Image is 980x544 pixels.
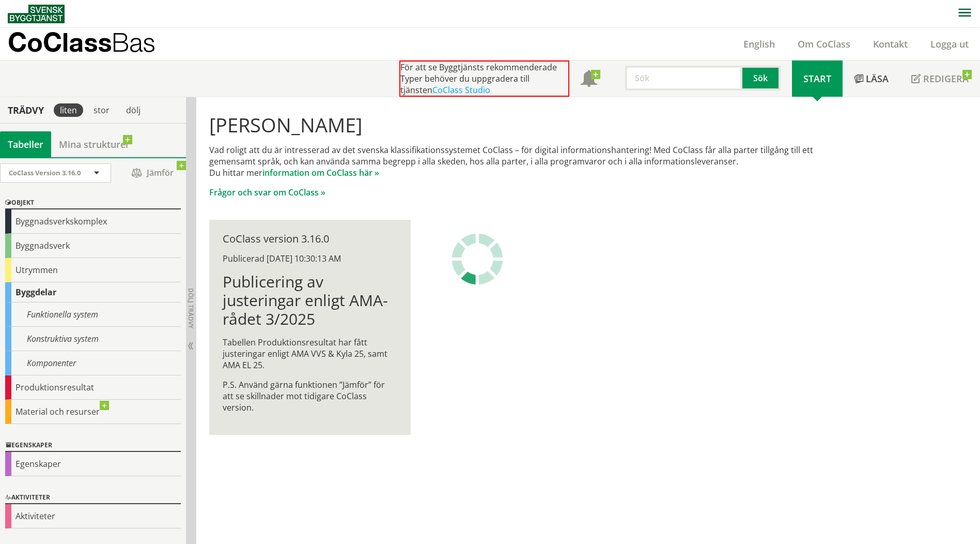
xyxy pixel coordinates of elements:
[51,131,137,157] a: Mina strukturer
[8,28,178,60] a: CoClassBas
[223,273,397,328] h1: Publicering av justeringar enligt AMA-rådet 3/2025
[5,303,181,327] div: Funktionella system
[843,61,900,97] a: Läsa
[223,253,397,264] div: Publicerad [DATE] 10:30:13 AM
[742,66,781,90] button: Sök
[209,144,844,178] p: Vad roligt att du är intresserad av det svenska klassifikationssystemet CoClass – för digital inf...
[5,351,181,375] div: Komponenter
[5,452,181,476] div: Egenskaper
[5,492,181,504] div: Aktiviteter
[862,38,919,50] a: Kontakt
[112,27,155,57] span: Bas
[121,164,183,182] span: Jämför
[581,71,597,88] span: Notifikationer
[209,187,325,198] a: Frågor och svar om CoClass »
[223,337,397,371] p: Tabellen Produktionsresultat har fått justeringar enligt AMA VVS & Kyla 25, samt AMA EL 25.
[452,233,503,285] img: Laddar
[223,233,397,245] div: CoClass version 3.16.0
[625,66,742,90] input: Sök
[919,38,980,50] a: Logga ut
[5,197,181,209] div: Objekt
[866,72,889,85] span: Läsa
[803,72,831,85] span: Start
[5,209,181,234] div: Byggnadsverkskomplex
[5,258,181,282] div: Utrymmen
[5,282,181,303] div: Byggdelar
[900,61,980,97] a: Redigera
[5,234,181,258] div: Byggnadsverk
[223,379,397,413] p: P.S. Använd gärna funktionen ”Jämför” för att se skillnader mot tidigare CoClass version.
[5,400,181,424] div: Material och resurser
[54,103,83,117] div: liten
[2,104,50,116] div: Trädvy
[209,113,844,136] h1: [PERSON_NAME]
[399,61,569,97] div: För att se Byggtjänsts rekommenderade Typer behöver du uppgradera till tjänsten
[792,61,843,97] a: Start
[87,103,116,117] div: stor
[5,327,181,351] div: Konstruktiva system
[262,167,379,178] a: information om CoClass här »
[732,38,786,50] a: English
[5,504,181,528] div: Aktiviteter
[120,103,147,117] div: dölj
[432,84,490,96] a: CoClass Studio
[8,5,65,23] img: Svensk Byggtjänst
[786,38,862,50] a: Om CoClass
[923,72,969,85] span: Redigera
[5,375,181,400] div: Produktionsresultat
[9,168,81,177] span: CoClass Version 3.16.0
[5,440,181,452] div: Egenskaper
[8,36,155,48] p: CoClass
[186,288,195,328] span: Dölj trädvy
